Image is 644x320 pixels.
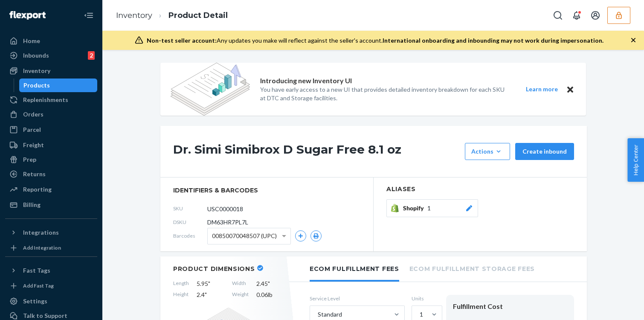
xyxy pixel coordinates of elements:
[403,204,427,212] span: Shopify
[420,310,423,319] div: 1
[197,279,224,288] span: 5.95
[173,186,360,195] span: identifiers & barcodes
[5,226,97,239] button: Integrations
[5,123,97,137] a: Parcel
[23,81,50,90] div: Products
[23,110,44,119] div: Orders
[5,49,97,62] a: Inbounds2
[173,291,189,299] span: Height
[589,294,635,316] iframe: Opens a widget where you can chat to one of our agents
[256,291,284,299] span: 0.06 lb
[5,153,97,166] a: Prep
[23,51,49,60] div: Inbounds
[197,291,224,299] span: 2.4
[317,310,318,319] input: Standard
[5,167,97,181] a: Returns
[23,244,61,251] div: Add Integration
[318,310,342,319] div: Standard
[109,3,235,28] ol: breadcrumbs
[9,11,46,20] img: Flexport logo
[173,279,189,288] span: Length
[173,218,207,226] span: DSKU
[23,297,47,305] div: Settings
[412,295,439,302] label: Units
[116,11,152,20] a: Inventory
[23,37,40,45] div: Home
[23,125,41,134] div: Parcel
[207,218,248,227] span: DM63HR7PL7L
[19,79,98,92] a: Products
[256,279,284,288] span: 2.45
[23,155,36,164] div: Prep
[205,291,207,298] span: "
[5,198,97,212] a: Billing
[5,138,97,152] a: Freight
[5,183,97,196] a: Reporting
[587,7,604,24] button: Open account menu
[627,138,644,182] button: Help Center
[310,295,405,302] label: Service Level
[23,141,44,149] div: Freight
[23,185,52,194] div: Reporting
[212,229,277,243] span: 00850070048507 (UPC)
[147,37,217,44] span: Non-test seller account:
[427,204,431,212] span: 1
[260,76,352,86] p: Introducing new Inventory UI
[147,36,603,45] div: Any updates you make will reflect against the seller's account.
[173,232,207,239] span: Barcodes
[386,199,478,217] button: Shopify1
[23,67,50,75] div: Inventory
[565,84,576,95] button: Close
[520,84,563,95] button: Learn more
[549,7,566,24] button: Open Search Box
[471,147,504,156] div: Actions
[409,256,535,280] li: Ecom Fulfillment Storage Fees
[88,51,95,60] div: 2
[568,7,585,24] button: Open notifications
[232,291,249,299] span: Weight
[5,281,97,291] a: Add Fast Tag
[173,143,461,160] h1: Dr. Simi Simibrox D Sugar Free 8.1 oz
[23,201,41,209] div: Billing
[23,266,50,275] div: Fast Tags
[310,256,399,282] li: Ecom Fulfillment Fees
[173,265,255,273] h2: Product Dimensions
[5,264,97,277] button: Fast Tags
[419,310,420,319] input: 1
[232,279,249,288] span: Width
[23,170,46,178] div: Returns
[5,294,97,308] a: Settings
[268,280,270,287] span: "
[171,63,250,116] img: new-reports-banner-icon.82668bd98b6a51aee86340f2a7b77ae3.png
[5,64,97,78] a: Inventory
[23,228,59,237] div: Integrations
[383,37,603,44] span: International onboarding and inbounding may not work during impersonation.
[5,108,97,121] a: Orders
[515,143,574,160] button: Create inbound
[173,205,207,212] span: SKU
[168,11,228,20] a: Product Detail
[386,186,574,192] h2: Aliases
[80,7,97,24] button: Close Navigation
[5,34,97,48] a: Home
[23,282,54,289] div: Add Fast Tag
[23,96,68,104] div: Replenishments
[5,243,97,253] a: Add Integration
[208,280,210,287] span: "
[260,85,510,102] p: You have early access to a new UI that provides detailed inventory breakdown for each SKU at DTC ...
[453,302,567,311] div: Fulfillment Cost
[23,311,67,320] div: Talk to Support
[465,143,510,160] button: Actions
[5,93,97,107] a: Replenishments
